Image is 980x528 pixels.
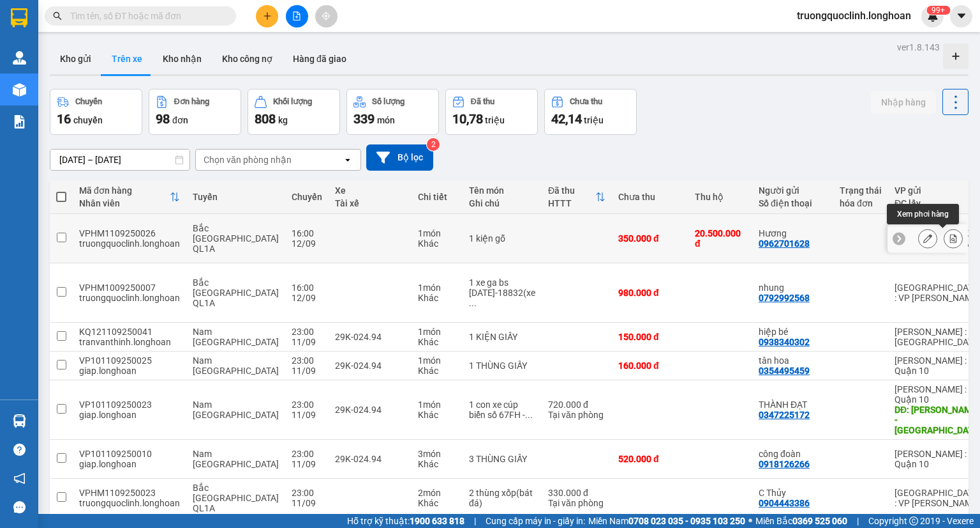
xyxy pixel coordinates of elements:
div: 150.000 đ [618,332,682,342]
div: VPHM1009250007 [79,283,180,293]
div: 11/09 [292,459,322,469]
th: Toggle SortBy [73,180,186,214]
div: 0938340302 [759,337,810,347]
button: Số lượng339món [346,89,439,135]
span: Miền Nam [588,514,745,528]
div: hiệp bé [759,327,827,337]
sup: 2 [427,138,440,151]
span: 42,14 [551,111,582,127]
div: VP gửi [895,185,971,196]
button: Đơn hàng98đơn [149,89,241,135]
span: đơn [172,115,188,125]
div: 2 thùng xốp(bát đá) [469,488,535,508]
strong: 1900 633 818 [410,516,464,526]
span: copyright [909,516,918,525]
button: Khối lượng808kg [248,89,340,135]
div: HTTT [548,198,595,208]
div: ver 1.8.143 [897,40,940,54]
span: ... [469,298,477,308]
div: 11/09 [292,498,322,508]
div: 2 món [418,488,456,498]
div: Xe [335,185,405,196]
span: 10,78 [452,111,483,127]
span: search [53,12,62,20]
div: 23:00 [292,355,322,366]
span: Hỗ trợ kỹ thuật: [347,514,464,528]
div: 23:00 [292,400,322,410]
span: Bắc [GEOGRAPHIC_DATA] QL1A [193,483,279,513]
div: 0792992568 [759,293,810,303]
span: aim [322,12,330,20]
div: 11/09 [292,410,322,420]
button: file-add [286,5,308,27]
div: 29K-024.94 [335,332,405,342]
div: C Thủy [759,488,827,498]
span: plus [263,12,272,20]
div: Sửa đơn hàng [918,229,937,248]
div: VP101109250023 [79,400,180,410]
img: warehouse-icon [13,414,26,428]
span: question-circle [13,444,26,456]
button: Kho gửi [50,43,101,74]
div: truongquoclinh.longhoan [79,498,180,508]
button: Trên xe [101,43,152,74]
div: tranvanthinh.longhoan [79,337,180,347]
span: triệu [584,115,604,125]
div: 29K-024.94 [335,405,405,415]
div: VPHM1109250023 [79,488,180,498]
span: file-add [292,12,301,20]
div: tân hoa [759,355,827,366]
div: Xem phơi hàng [887,204,959,224]
div: KQ121109250041 [79,327,180,337]
div: giap.longhoan [79,410,180,420]
input: Tìm tên, số ĐT hoặc mã đơn [70,9,221,23]
div: Tại văn phòng [548,498,605,508]
div: Khác [418,498,456,508]
span: 98 [156,111,170,127]
div: 1 món [418,283,456,293]
span: triệu [485,115,505,125]
span: Nam [GEOGRAPHIC_DATA] [193,355,279,376]
span: món [377,115,395,125]
div: Trạng thái [840,185,882,196]
span: 339 [353,111,375,127]
div: truongquoclinh.longhoan [79,238,180,249]
span: message [13,501,26,513]
div: Chưa thu [570,97,602,106]
div: 0918126266 [759,459,810,469]
span: Bắc [GEOGRAPHIC_DATA] QL1A [193,223,279,254]
strong: 0369 525 060 [792,516,847,526]
div: Đã thu [471,97,494,106]
div: 1 món [418,228,456,238]
div: 11/09 [292,337,322,347]
div: truongquoclinh.longhoan [79,293,180,303]
div: Khối lượng [273,97,312,106]
div: Người gửi [759,185,827,196]
svg: open [343,155,353,165]
div: Số điện thoại [759,198,827,208]
div: 29K-024.94 [335,361,405,371]
div: Khác [418,410,456,420]
img: warehouse-icon [13,83,26,97]
button: Đã thu10,78 triệu [445,89,538,135]
div: 1 xe ga bs 29AD-18832(xe có chống trộm,hết bình k chịu trách nhiệm) [469,277,535,308]
div: 0354495459 [759,366,810,376]
div: Nhân viên [79,198,170,208]
div: THÀNH ĐẠT [759,400,827,410]
span: Bắc [GEOGRAPHIC_DATA] QL1A [193,277,279,308]
th: Toggle SortBy [542,180,612,214]
div: Số lượng [372,97,405,106]
div: 3 THÙNG GIẤY [469,454,535,464]
img: icon-new-feature [927,10,939,22]
span: Cung cấp máy in - giấy in: [486,514,585,528]
div: 0347225172 [759,410,810,420]
div: Đã thu [548,185,595,196]
div: Mã đơn hàng [79,185,170,196]
span: kg [278,115,288,125]
div: nhung [759,283,827,293]
div: 980.000 đ [618,288,682,298]
div: Tài xế [335,198,405,208]
div: 720.000 đ [548,400,605,410]
div: 160.000 đ [618,361,682,371]
img: warehouse-icon [13,51,26,65]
